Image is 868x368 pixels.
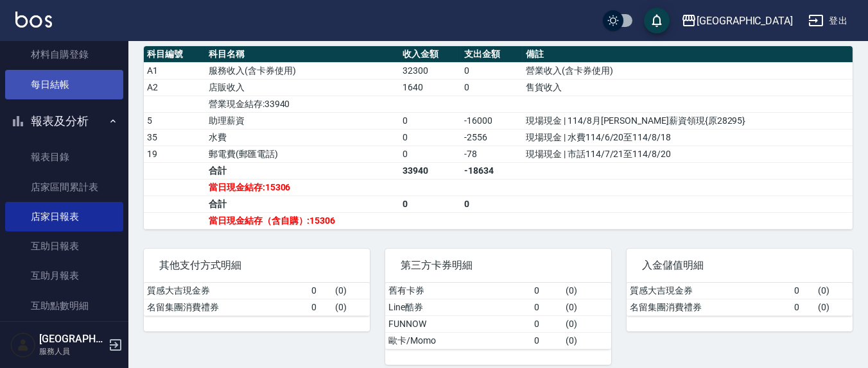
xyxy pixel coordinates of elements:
td: 現場現金 | 114/8月[PERSON_NAME]薪資領現{原28295} [523,112,853,129]
table: a dense table [144,46,853,230]
td: 水費 [205,129,399,146]
td: ( 0 ) [562,283,611,299]
th: 收入金額 [399,46,461,63]
a: 報表目錄 [5,142,123,172]
td: 質感大吉現金券 [144,283,308,299]
td: 現場現金 | 水費114/6/20至114/8/18 [523,129,853,146]
td: 助理薪資 [205,112,399,129]
td: 當日現金結存（含自購）:15306 [205,212,399,229]
th: 科目編號 [144,46,205,63]
div: [GEOGRAPHIC_DATA] [697,13,793,29]
td: ( 0 ) [562,299,611,315]
td: 合計 [205,196,399,212]
td: 店販收入 [205,79,399,96]
td: 舊有卡券 [385,283,531,299]
td: 營業收入(含卡券使用) [523,62,853,79]
td: 郵電費(郵匯電話) [205,146,399,162]
td: -78 [461,146,523,162]
td: 0 [399,196,461,212]
td: 名留集團消費禮券 [144,299,308,315]
img: Person [10,332,36,358]
td: 19 [144,146,205,162]
td: 0 [531,315,562,332]
td: 0 [308,299,333,315]
table: a dense table [627,283,853,316]
td: 0 [461,196,523,212]
td: 0 [531,283,562,299]
a: 每日結帳 [5,70,123,99]
td: A1 [144,62,205,79]
td: 5 [144,112,205,129]
td: 現場現金 | 市話114/7/21至114/8/20 [523,146,853,162]
td: 0 [308,283,333,299]
th: 科目名稱 [205,46,399,63]
td: 0 [531,332,562,349]
td: Line酷券 [385,299,531,315]
th: 支出金額 [461,46,523,63]
td: -16000 [461,112,523,129]
td: FUNNOW [385,315,531,332]
td: 32300 [399,62,461,79]
a: 互助日報表 [5,231,123,261]
td: 0 [399,146,461,162]
a: 店家區間累計表 [5,172,123,202]
td: 當日現金結存:15306 [205,179,399,196]
td: 1640 [399,79,461,96]
td: 服務收入(含卡券使用) [205,62,399,79]
td: A2 [144,79,205,96]
td: ( 0 ) [332,283,370,299]
button: 報表及分析 [5,105,123,138]
th: 備註 [523,46,853,63]
td: 合計 [205,162,399,179]
td: 33940 [399,162,461,179]
td: 質感大吉現金券 [627,283,791,299]
td: 0 [791,299,815,315]
td: ( 0 ) [815,299,853,315]
td: ( 0 ) [562,332,611,349]
td: 0 [531,299,562,315]
td: -18634 [461,162,523,179]
td: 名留集團消費禮券 [627,299,791,315]
span: 第三方卡券明細 [401,259,596,272]
a: 互助業績報表 [5,321,123,350]
td: -2556 [461,129,523,146]
a: 互助點數明細 [5,291,123,321]
td: 歐卡/Momo [385,332,531,349]
h5: [GEOGRAPHIC_DATA] [39,333,105,346]
td: 營業現金結存:33940 [205,96,399,112]
td: ( 0 ) [562,315,611,332]
td: 0 [791,283,815,299]
td: 0 [399,129,461,146]
span: 入金儲值明細 [642,259,837,272]
td: ( 0 ) [815,283,853,299]
p: 服務人員 [39,346,105,357]
table: a dense table [144,283,370,316]
button: [GEOGRAPHIC_DATA] [676,8,798,34]
a: 店家日報表 [5,202,123,231]
td: 0 [461,62,523,79]
td: 35 [144,129,205,146]
a: 材料自購登錄 [5,40,123,69]
td: 0 [461,79,523,96]
table: a dense table [385,283,611,349]
td: ( 0 ) [332,299,370,315]
button: 登出 [803,9,853,33]
button: save [644,8,670,33]
td: 0 [399,112,461,129]
span: 其他支付方式明細 [159,259,354,272]
a: 互助月報表 [5,261,123,290]
img: Logo [15,12,52,28]
td: 售貨收入 [523,79,853,96]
